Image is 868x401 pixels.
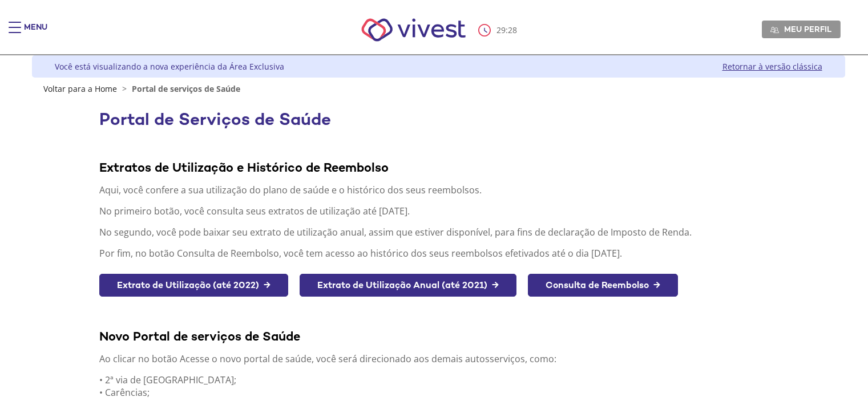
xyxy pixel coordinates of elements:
div: Menu [24,22,47,44]
a: Retornar à versão clássica [722,61,822,72]
div: Você está visualizando a nova experiência da Área Exclusiva [55,61,284,72]
p: No segundo, você pode baixar seu extrato de utilização anual, assim que estiver disponível, para ... [99,226,777,238]
img: Vivest [349,6,478,54]
div: Extratos de Utilização e Histórico de Reembolso [99,159,777,175]
a: Extrato de Utilização (até 2022) → [99,274,288,297]
div: : [478,24,519,37]
p: No primeiro botão, você consulta seus extratos de utilização até [DATE]. [99,205,777,217]
p: Ao clicar no botão Acesse o novo portal de saúde, você será direcionado aos demais autosserviços,... [99,353,777,365]
div: Novo Portal de serviços de Saúde [99,328,777,344]
img: Meu perfil [770,26,779,34]
h1: Portal de Serviços de Saúde [99,110,777,129]
span: Meu perfil [784,24,831,34]
span: 28 [508,25,517,35]
span: > [119,83,130,94]
p: Aqui, você confere a sua utilização do plano de saúde e o histórico dos seus reembolsos. [99,184,777,196]
a: Consulta de Reembolso → [528,274,678,297]
a: Voltar para a Home [43,83,117,94]
a: Extrato de Utilização Anual (até 2021) → [300,274,516,297]
span: Portal de serviços de Saúde [132,83,240,94]
a: Meu perfil [762,21,841,38]
p: Por fim, no botão Consulta de Reembolso, você tem acesso ao histórico dos seus reembolsos efetiva... [99,247,777,260]
span: 29 [496,25,506,35]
